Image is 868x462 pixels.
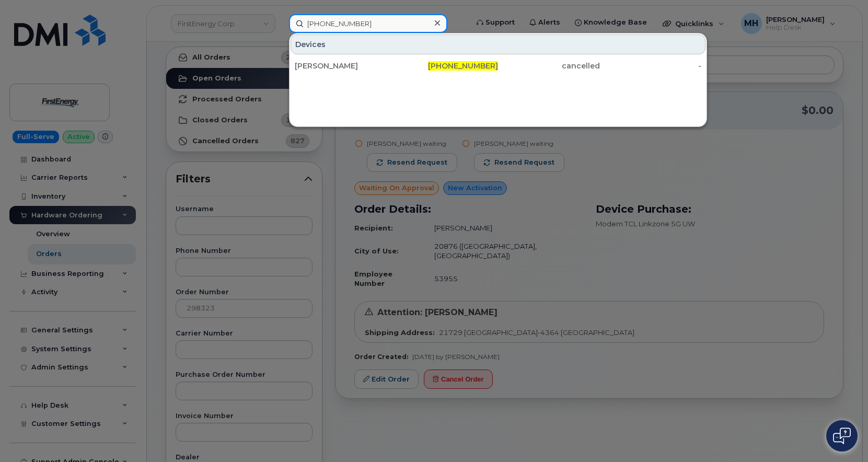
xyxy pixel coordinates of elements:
div: - [600,61,702,71]
span: [PHONE_NUMBER] [428,61,498,71]
div: Devices [291,34,705,54]
div: cancelled [498,61,600,71]
input: Find something... [289,14,447,33]
a: [PERSON_NAME][PHONE_NUMBER]cancelled- [291,56,705,75]
div: [PERSON_NAME] [295,61,397,71]
img: Open chat [833,428,851,444]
